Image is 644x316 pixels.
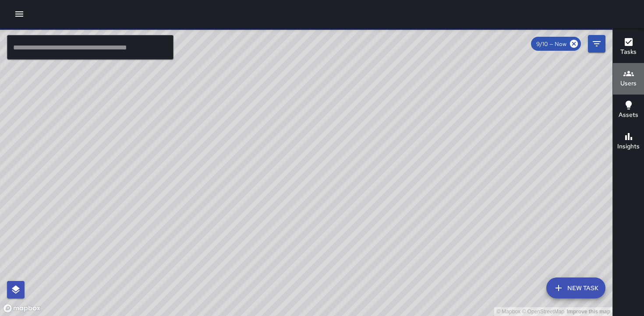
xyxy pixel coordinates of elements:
[546,277,605,298] button: New Task
[613,126,644,158] button: Insights
[613,32,644,63] button: Tasks
[588,35,605,53] button: Filters
[531,37,581,51] div: 9/10 — Now
[619,110,638,120] h6: Assets
[613,95,644,126] button: Assets
[613,63,644,95] button: Users
[620,79,637,88] h6: Users
[617,142,640,151] h6: Insights
[620,47,637,57] h6: Tasks
[531,40,572,48] span: 9/10 — Now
